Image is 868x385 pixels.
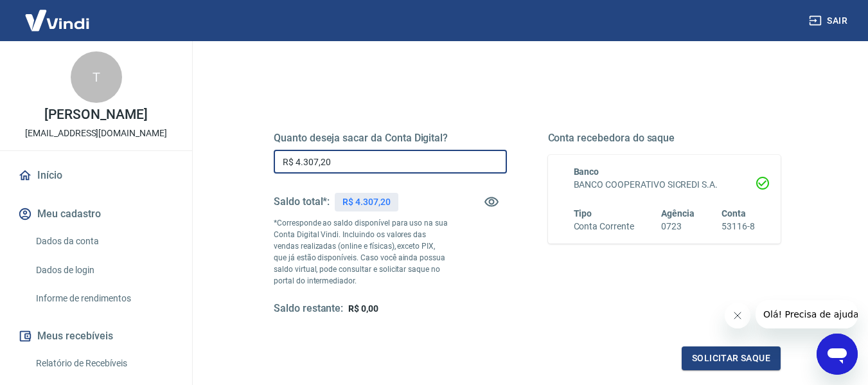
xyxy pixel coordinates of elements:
h6: BANCO COOPERATIVO SICREDI S.A. [574,178,756,192]
div: T [71,51,122,103]
h5: Saldo restante: [274,302,343,316]
h6: Conta Corrente [574,220,634,233]
a: Dados da conta [31,228,177,255]
span: Olá! Precisa de ajuda? [8,9,108,19]
iframe: Botão para abrir a janela de mensagens [817,334,858,375]
button: Sair [806,9,853,33]
h5: Quanto deseja sacar da Conta Digital? [274,132,507,145]
a: Informe de rendimentos [31,285,177,312]
p: [EMAIL_ADDRESS][DOMAIN_NAME] [25,127,167,140]
img: Vindi [15,1,99,40]
p: R$ 4.307,20 [342,195,390,209]
iframe: Fechar mensagem [725,303,750,328]
span: Tipo [574,208,592,219]
span: Banco [574,166,599,177]
span: Agência [661,208,695,219]
a: Relatório de Recebíveis [31,350,177,377]
a: Início [15,161,177,190]
iframe: Mensagem da empresa [756,300,858,328]
button: Meus recebíveis [15,322,177,350]
span: Conta [722,208,746,219]
span: R$ 0,00 [348,303,378,314]
h6: 0723 [661,220,695,233]
button: Meu cadastro [15,200,177,228]
p: [PERSON_NAME] [44,108,147,121]
p: *Corresponde ao saldo disponível para uso na sua Conta Digital Vindi. Incluindo os valores das ve... [274,217,448,287]
button: Solicitar saque [682,346,781,370]
h6: 53116-8 [722,220,755,233]
h5: Saldo total*: [274,195,330,208]
h5: Conta recebedora do saque [548,132,781,145]
a: Dados de login [31,257,177,283]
